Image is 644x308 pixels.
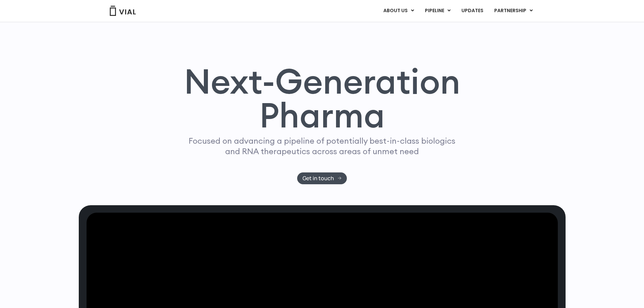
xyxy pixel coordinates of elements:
[297,172,347,184] a: Get in touch
[176,64,469,133] h1: Next-Generation Pharma
[420,5,456,17] a: PIPELINEMenu Toggle
[109,6,136,16] img: Vial Logo
[378,5,419,17] a: ABOUT USMenu Toggle
[186,136,458,157] p: Focused on advancing a pipeline of potentially best-in-class biologics and RNA therapeutics acros...
[456,5,488,17] a: UPDATES
[489,5,538,17] a: PARTNERSHIPMenu Toggle
[303,176,334,181] span: Get in touch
